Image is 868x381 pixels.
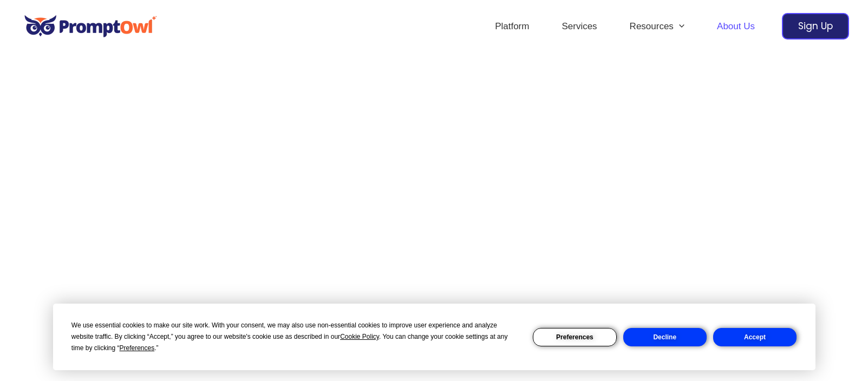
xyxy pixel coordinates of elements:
a: ResourcesMenu Toggle [614,8,701,45]
span: Menu Toggle [674,8,684,45]
button: Decline [623,328,707,346]
a: Platform [479,8,545,45]
img: promptowl.ai logo [19,8,162,45]
a: Sign Up [782,13,849,40]
button: Accept [713,328,797,346]
a: About Us [701,8,771,45]
nav: Site Navigation: Header [479,8,771,45]
div: We use essential cookies to make our site work. With your consent, we may also use non-essential ... [71,320,520,354]
div: Cookie Consent Prompt [53,304,815,370]
a: Services [545,8,613,45]
button: Preferences [533,328,616,346]
span: Preferences [120,344,155,352]
span: Cookie Policy [340,333,379,340]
